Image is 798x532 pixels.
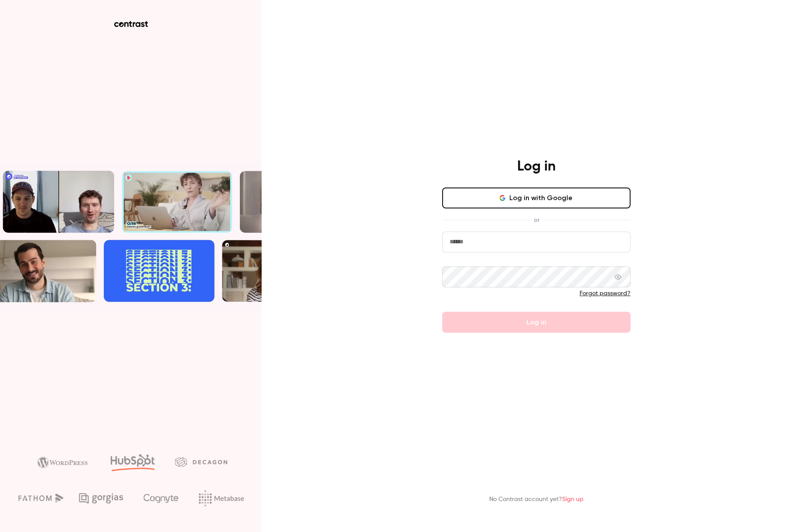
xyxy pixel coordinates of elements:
img: decagon [175,457,227,467]
span: or [529,215,544,225]
a: Sign up [562,496,583,502]
a: Forgot password? [580,290,631,297]
button: Log in with Google [442,188,631,208]
h4: Log in [517,158,556,175]
p: No Contrast account yet? [489,495,583,504]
